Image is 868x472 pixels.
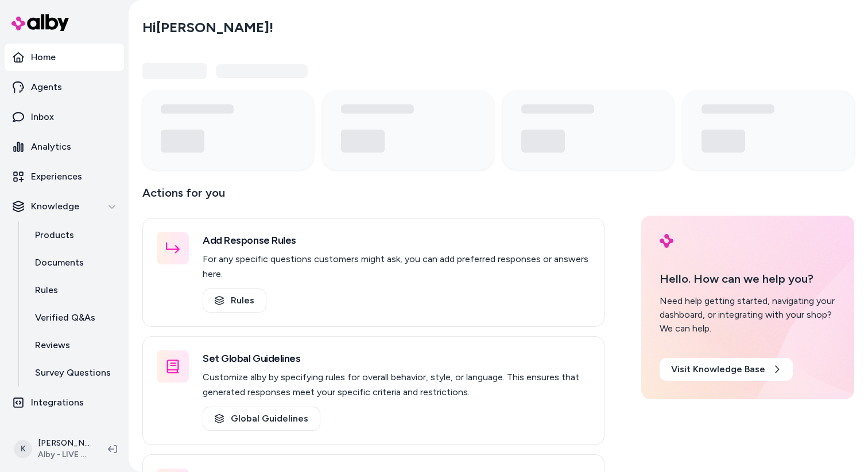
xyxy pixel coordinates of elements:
p: Home [31,50,56,64]
h2: Hi [PERSON_NAME] ! [142,19,273,36]
a: Rules [203,288,266,313]
a: Home [5,44,124,71]
p: Experiences [31,170,82,184]
p: Inbox [31,110,54,124]
div: Need help getting started, navigating your dashboard, or integrating with your shop? We can help. [660,294,836,336]
p: Products [35,228,74,242]
p: [PERSON_NAME] [38,438,90,449]
p: Actions for you [142,184,604,211]
button: Knowledge [5,193,124,220]
p: Integrations [31,396,84,409]
a: Verified Q&As [24,304,124,331]
p: Knowledge [31,200,79,213]
p: Verified Q&As [35,311,95,325]
h3: Add Response Rules [203,232,590,248]
img: alby Logo [660,234,673,248]
p: Analytics [31,140,71,154]
a: Rules [24,276,124,304]
button: K[PERSON_NAME]Alby - LIVE on [DOMAIN_NAME] [7,431,99,467]
a: Agents [5,73,124,101]
h3: Set Global Guidelines [203,350,590,366]
a: Inbox [5,103,124,131]
p: Rules [35,283,58,297]
p: Customize alby by specifying rules for overall behavior, style, or language. This ensures that ge... [203,370,590,400]
p: Reviews [35,338,70,352]
p: Survey Questions [35,366,111,380]
p: Hello. How can we help you? [660,270,836,287]
a: Documents [24,249,124,276]
a: Global Guidelines [203,407,320,431]
span: Alby - LIVE on [DOMAIN_NAME] [38,449,90,461]
p: Agents [31,80,62,94]
a: Visit Knowledge Base [660,358,793,381]
a: Integrations [5,389,124,416]
img: alby Logo [11,14,69,31]
p: Documents [35,256,84,270]
a: Products [24,221,124,249]
a: Experiences [5,163,124,190]
span: K [14,440,32,458]
a: Survey Questions [24,359,124,387]
a: Reviews [24,331,124,359]
p: For any specific questions customers might ask, you can add preferred responses or answers here. [203,252,590,282]
a: Analytics [5,133,124,161]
